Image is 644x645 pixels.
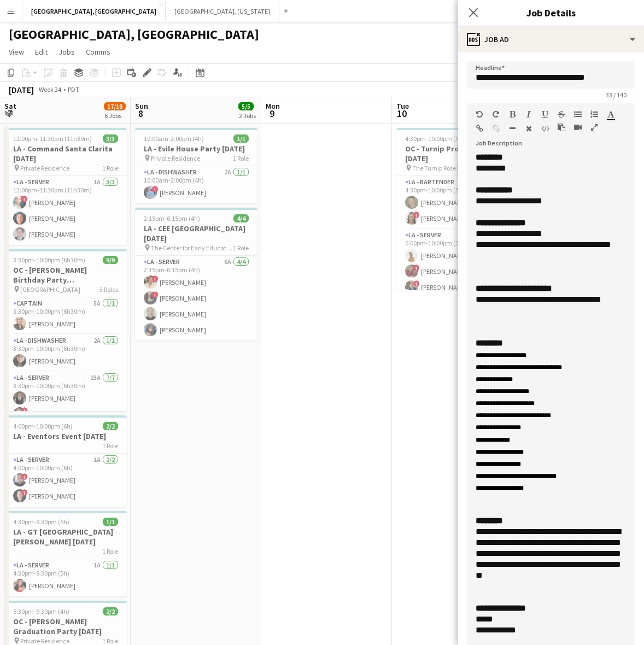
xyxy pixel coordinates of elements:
app-card-role: LA - Server1A2/24:00pm-10:00pm (6h)![PERSON_NAME]![PERSON_NAME] [4,454,127,507]
app-card-role: LA - Server5I5A10/115:00pm-10:00pm (5h)[PERSON_NAME]![PERSON_NAME]![PERSON_NAME] [396,229,519,425]
span: 17/18 [104,102,126,110]
a: Edit [31,45,52,59]
span: 1 Role [233,244,249,252]
span: Sat [4,101,16,111]
button: Unordered List [574,110,582,119]
button: Redo [492,110,500,119]
app-card-role: LA - Bartender9A2/24:30pm-10:00pm (5h30m)[PERSON_NAME]![PERSON_NAME] [396,176,519,229]
span: 4:30pm-9:30pm (5h) [13,518,69,526]
h3: LA - GT [GEOGRAPHIC_DATA][PERSON_NAME] [DATE] [4,527,127,547]
span: ! [152,275,159,282]
div: 2 Jobs [239,112,256,120]
span: ! [152,291,159,298]
span: 2:15pm-6:15pm (4h) [144,214,200,222]
span: 1 Role [102,164,118,172]
h3: LA - Evile House Party [DATE] [135,144,257,154]
span: 9 [264,107,280,120]
h3: LA - Command Santa Clarita [DATE] [4,144,127,163]
span: ! [21,489,28,496]
span: 2/2 [103,607,118,615]
span: Tue [396,101,409,111]
div: [DATE] [9,84,34,95]
h3: Job Details [458,5,644,20]
span: Mon [266,101,280,111]
button: Ordered List [590,110,598,119]
span: ! [413,212,420,218]
span: ! [413,280,420,287]
a: Jobs [54,45,79,59]
span: 7 [3,107,16,120]
h3: OC - [PERSON_NAME] Birthday Party [DEMOGRAPHIC_DATA] [4,265,127,285]
div: Job Ad [458,26,644,52]
button: Insert Link [476,124,483,133]
div: 2:15pm-6:15pm (4h)4/4LA - CEE [GEOGRAPHIC_DATA] [DATE] The Center for Early Education1 RoleLA - S... [135,208,257,341]
span: 10:00am-2:00pm (4h) [144,134,204,143]
span: Comms [86,47,110,57]
h3: OC - Turnip Promenade [DATE] [396,144,519,163]
span: Edit [35,47,48,57]
button: Insert video [574,123,582,132]
app-job-card: 4:00pm-10:00pm (6h)2/2LA - Eventors Event [DATE]1 RoleLA - Server1A2/24:00pm-10:00pm (6h)![PERSON... [4,415,127,507]
span: The Turnip Rose Promenade [412,164,490,172]
span: Private Residence [151,154,200,162]
span: 8 [133,107,148,120]
button: Fullscreen [590,123,598,132]
h3: LA - Eventors Event [DATE] [4,431,127,441]
app-card-role: LA - Dishwasher2A1/13:30pm-10:00pm (6h30m)[PERSON_NAME] [4,335,127,372]
span: 33 / 140 [597,91,635,99]
span: View [9,47,24,57]
span: ! [21,473,28,480]
button: Clear Formatting [525,124,532,133]
h3: OC - [PERSON_NAME] Graduation Party [DATE] [4,617,127,636]
span: 1 Role [102,637,118,645]
span: ! [21,407,28,414]
button: Underline [541,110,549,119]
span: 1 Role [102,442,118,450]
a: View [4,45,28,59]
span: Jobs [58,47,75,57]
span: 1 Role [233,154,249,162]
app-card-role: Captain5A1/13:30pm-10:00pm (6h30m)[PERSON_NAME] [4,297,127,335]
button: Bold [508,110,516,119]
app-card-role: LA - Server1A1/14:30pm-9:30pm (5h)[PERSON_NAME] [4,559,127,596]
button: Strikethrough [558,110,565,119]
button: Italic [525,110,532,119]
span: ! [21,196,28,202]
span: Week 24 [36,85,63,93]
span: 5/5 [238,102,254,110]
app-job-card: 4:30pm-10:00pm (5h30m)12/13OC - Turnip Promenade [DATE] The Turnip Rose Promenade2 RolesLA - Bart... [396,128,519,290]
span: ! [152,186,159,192]
span: [GEOGRAPHIC_DATA] [20,285,80,294]
button: Horizontal Line [508,124,516,133]
span: 4:30pm-10:00pm (5h30m) [405,134,477,143]
span: Private Residence [20,164,69,172]
span: 1 Role [102,547,118,555]
span: 10 [395,107,409,120]
app-card-role: LA - Dishwasher2A1/110:00am-2:00pm (4h)![PERSON_NAME] [135,166,257,203]
a: Comms [81,45,115,59]
span: 2/2 [103,422,118,430]
span: The Center for Early Education [151,244,233,252]
button: Undo [476,110,483,119]
button: Paste as plain text [558,123,565,132]
div: PDT [68,85,79,93]
span: Private Residence [20,637,69,645]
app-job-card: 4:30pm-9:30pm (5h)1/1LA - GT [GEOGRAPHIC_DATA][PERSON_NAME] [DATE]1 RoleLA - Server1A1/14:30pm-9:... [4,511,127,596]
app-job-card: 12:00pm-11:30pm (11h30m)3/3LA - Command Santa Clarita [DATE] Private Residence1 RoleLA - Server1A... [4,128,127,245]
h1: [GEOGRAPHIC_DATA], [GEOGRAPHIC_DATA] [9,26,259,43]
span: 3:30pm-10:00pm (6h30m) [13,256,85,264]
button: [GEOGRAPHIC_DATA], [GEOGRAPHIC_DATA] [22,1,166,22]
h3: LA - CEE [GEOGRAPHIC_DATA] [DATE] [135,224,257,243]
div: 10:00am-2:00pm (4h)1/1LA - Evile House Party [DATE] Private Residence1 RoleLA - Dishwasher2A1/110... [135,128,257,203]
app-card-role: LA - Server6A4/42:15pm-6:15pm (4h)![PERSON_NAME]![PERSON_NAME][PERSON_NAME][PERSON_NAME] [135,256,257,341]
span: 4/4 [233,214,249,222]
span: 9/9 [103,256,118,264]
span: 4:00pm-10:00pm (6h) [13,422,73,430]
button: [GEOGRAPHIC_DATA], [US_STATE] [166,1,279,22]
button: Text Color [607,110,614,119]
app-job-card: 3:30pm-10:00pm (6h30m)9/9OC - [PERSON_NAME] Birthday Party [DEMOGRAPHIC_DATA] [GEOGRAPHIC_DATA]3 ... [4,249,127,411]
